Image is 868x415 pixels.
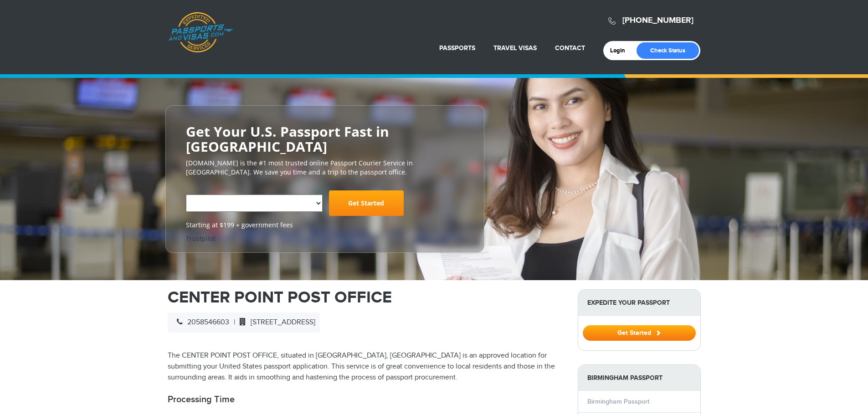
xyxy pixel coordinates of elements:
[186,159,464,177] p: [DOMAIN_NAME] is the #1 most trusted online Passport Courier Service in [GEOGRAPHIC_DATA]. We sav...
[583,325,696,341] button: Get Started
[168,313,320,333] div: |
[622,15,693,26] a: [PHONE_NUMBER]
[493,44,537,52] a: Travel Visas
[439,44,475,52] a: Passports
[235,318,315,327] span: [STREET_ADDRESS]
[172,318,229,327] span: 2058546603
[186,220,464,230] span: Starting at $199 + government fees
[555,44,585,52] a: Contact
[578,290,700,316] strong: Expedite Your Passport
[578,365,700,391] strong: Birmingham Passport
[186,234,216,243] a: Trustpilot
[329,190,404,216] a: Get Started
[168,350,564,383] p: The CENTER POINT POST OFFICE, situated in [GEOGRAPHIC_DATA], [GEOGRAPHIC_DATA] is an approved loc...
[168,12,233,53] a: Passports & [DOMAIN_NAME]
[168,394,564,405] h2: Processing Time
[168,289,564,306] h1: CENTER POINT POST OFFICE
[610,47,632,54] a: Login
[583,329,696,336] a: Get Started
[637,42,699,59] a: Check Status
[186,124,464,154] h2: Get Your U.S. Passport Fast in [GEOGRAPHIC_DATA]
[587,398,649,405] a: Birmingham Passport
